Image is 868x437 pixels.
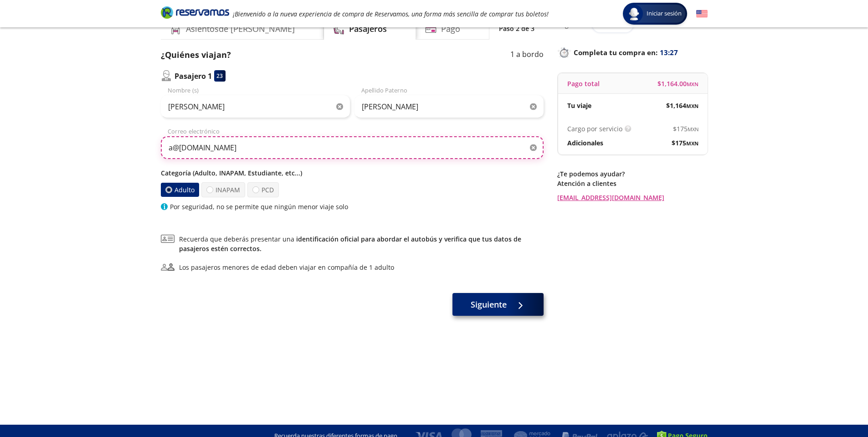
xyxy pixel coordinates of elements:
span: $ 1,164 [666,101,699,110]
div: Los pasajeros menores de edad deben viajar en compañía de 1 adulto [179,262,394,272]
input: Correo electrónico [161,136,544,159]
span: $ 175 [673,124,699,134]
label: INAPAM [201,182,245,197]
span: Recuerda que deberás presentar una [179,234,544,253]
div: 23 [214,70,226,82]
p: 1 a bordo [510,49,544,61]
p: Paso 2 de 3 [499,24,534,33]
p: Completa tu compra en : [557,46,708,59]
h4: Pasajeros [349,23,387,35]
p: Atención a clientes [557,179,708,188]
iframe: Messagebird Livechat Widget [815,384,859,428]
span: $ 1,164.00 [657,79,699,88]
p: Por seguridad, no se permite que ningún menor viaje solo [170,202,348,211]
small: MXN [688,126,699,133]
input: Apellido Paterno [354,95,544,118]
small: MXN [686,140,699,147]
h4: Pago [441,23,460,35]
span: Iniciar sesión [643,9,685,18]
p: Cargo por servicio [567,124,622,134]
p: ¿Te podemos ayudar? [557,169,708,179]
span: $ 175 [672,138,699,148]
a: identificación oficial para abordar el autobús y verifica que tus datos de pasajeros estén correc... [179,235,521,253]
i: Brand Logo [161,5,229,19]
label: PCD [247,182,279,197]
span: Siguiente [471,298,507,311]
p: Pasajero 1 [175,71,212,82]
p: Tu viaje [567,101,591,110]
input: Nombre (s) [161,95,350,118]
p: ¿Quiénes viajan? [161,49,231,61]
p: Adicionales [567,138,603,148]
a: Brand Logo [161,5,229,22]
h4: Asientos de [PERSON_NAME] [186,23,295,35]
label: Adulto [160,183,199,197]
small: MXN [686,103,699,109]
button: English [696,8,708,20]
small: MXN [687,81,699,87]
button: Siguiente [452,293,544,316]
p: Pago total [567,79,600,88]
a: [EMAIL_ADDRESS][DOMAIN_NAME] [557,193,708,202]
span: 13:27 [660,47,678,58]
p: Categoría (Adulto, INAPAM, Estudiante, etc...) [161,168,544,178]
em: ¡Bienvenido a la nueva experiencia de compra de Reservamos, una forma más sencilla de comprar tus... [233,10,549,18]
